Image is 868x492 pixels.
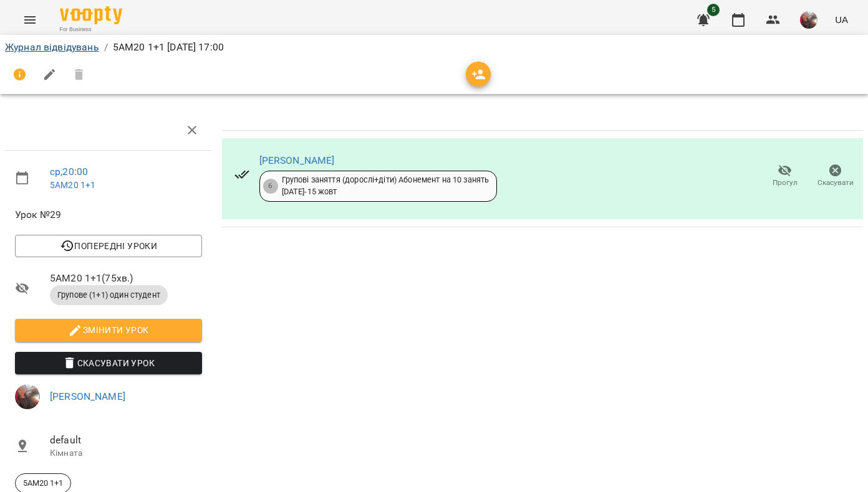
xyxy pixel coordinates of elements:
[15,207,202,222] span: Урок №29
[15,235,202,257] button: Попередні уроки
[15,384,40,409] img: 07d1fbc4fc69662ef2ada89552c7a29a.jpg
[25,323,192,338] span: Змінити урок
[817,177,854,188] span: Скасувати
[800,11,817,29] img: 07d1fbc4fc69662ef2ada89552c7a29a.jpg
[16,478,70,489] span: 5АМ20 1+1
[282,174,489,197] div: Групові заняття (дорослі+діти) Абонемент на 10 занять [DATE] - 15 жовт
[25,239,192,253] span: Попередні уроки
[50,180,95,190] a: 5АМ20 1+1
[259,154,335,166] a: [PERSON_NAME]
[263,179,278,194] div: 6
[773,177,798,188] span: Прогул
[5,40,863,55] nav: breadcrumb
[60,6,122,24] img: Voopty Logo
[50,390,125,402] a: [PERSON_NAME]
[50,166,88,177] a: ср , 20:00
[15,319,202,341] button: Змінити урок
[15,5,45,35] button: Menu
[759,159,810,194] button: Прогул
[25,356,192,371] span: Скасувати Урок
[50,447,202,460] p: Кімната
[50,271,202,286] span: 5АМ20 1+1 ( 75 хв. )
[830,8,853,31] button: UA
[50,290,168,301] span: Групове (1+1) один студент
[15,352,202,374] button: Скасувати Урок
[707,4,720,16] span: 5
[60,26,122,34] span: For Business
[810,159,861,194] button: Скасувати
[835,13,848,26] span: UA
[104,40,108,55] li: /
[50,433,202,448] span: default
[5,41,99,53] a: Журнал відвідувань
[113,40,224,55] p: 5АМ20 1+1 [DATE] 17:00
